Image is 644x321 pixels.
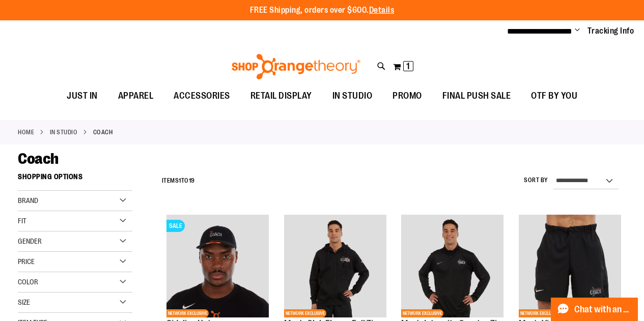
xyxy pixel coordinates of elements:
span: Color [18,278,38,286]
button: Account menu [575,26,580,36]
span: 1 [406,61,410,71]
span: NETWORK EXCLUSIVE [166,309,209,317]
p: FREE Shipping, orders over $600. [250,5,395,16]
span: Gender [18,237,42,245]
span: 19 [189,177,195,184]
img: Sideline Hat primary image [166,215,269,317]
a: Tracking Info [587,25,634,37]
span: Price [18,257,35,266]
img: Shop Orangetheory [230,54,362,79]
span: Chat with an Expert [574,305,632,314]
a: OTF Mens Coach FA23 Victory Short - Black primary imageNETWORK EXCLUSIVE [519,215,621,318]
span: SALE [166,220,185,232]
span: NETWORK EXCLUSIVE [401,309,443,317]
span: OTF BY YOU [531,84,577,107]
img: OTF Mens Coach FA23 Victory Short - Black primary image [519,215,621,317]
h2: Items to [162,173,195,189]
a: OTF Mens Coach FA23 Intensity Quarter Zip - Black primary imageNETWORK EXCLUSIVE [401,215,503,318]
button: Chat with an Expert [551,298,638,321]
span: Coach [18,150,59,167]
span: JUST IN [67,84,98,107]
span: RETAIL DISPLAY [250,84,312,107]
strong: Shopping Options [18,168,132,191]
a: Sideline Hat primary imageSALENETWORK EXCLUSIVE [166,215,269,318]
span: 1 [179,177,181,184]
a: Home [18,128,34,137]
span: APPAREL [118,84,154,107]
strong: Coach [93,128,113,137]
span: Fit [18,217,26,225]
label: Sort By [524,176,548,185]
a: OTF Mens Coach FA23 Club Fleece Full Zip - Black primary imageNETWORK EXCLUSIVE [284,215,386,318]
span: NETWORK EXCLUSIVE [284,309,326,317]
span: ACCESSORIES [174,84,230,107]
span: PROMO [393,84,422,107]
span: IN STUDIO [332,84,373,107]
span: FINAL PUSH SALE [442,84,511,107]
span: Brand [18,196,38,205]
a: IN STUDIO [50,128,78,137]
img: OTF Mens Coach FA23 Intensity Quarter Zip - Black primary image [401,215,503,317]
span: Size [18,298,30,306]
img: OTF Mens Coach FA23 Club Fleece Full Zip - Black primary image [284,215,386,317]
a: Details [369,6,395,15]
span: NETWORK EXCLUSIVE [519,309,561,317]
